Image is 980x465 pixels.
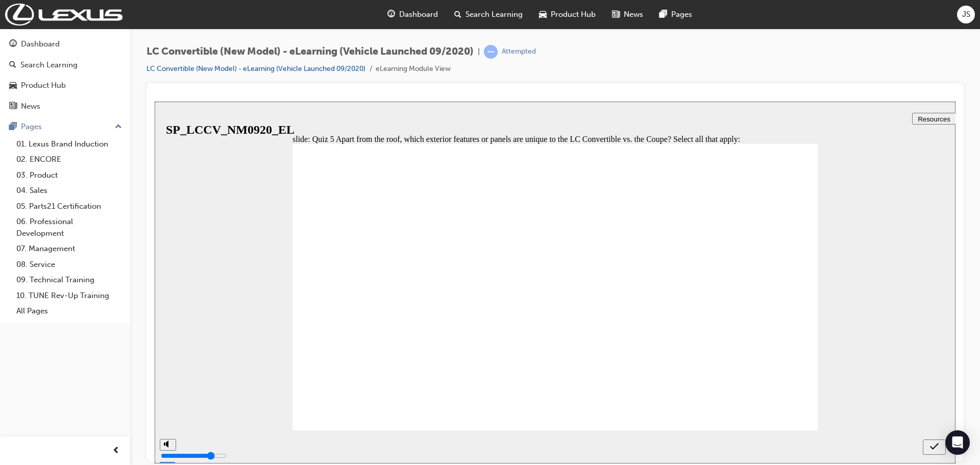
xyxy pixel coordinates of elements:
div: Dashboard [21,38,60,50]
a: 04. Sales [12,183,126,199]
span: news-icon [9,102,17,111]
a: 10. TUNE Rev-Up Training [12,288,126,304]
span: learningRecordVerb_ATTEMPT-icon [484,45,498,59]
span: | [478,46,480,58]
span: Dashboard [399,9,438,20]
span: car-icon [9,81,17,90]
div: Pages [21,121,42,133]
span: pages-icon [9,123,17,132]
div: Search Learning [20,59,78,71]
a: guage-iconDashboard [379,4,446,25]
div: Product Hub [21,80,66,91]
a: News [4,97,126,116]
a: 06. Professional Development [12,214,126,241]
span: Product Hub [551,9,596,20]
span: News [624,9,643,20]
a: Dashboard [4,35,126,54]
a: 02. ENCORE [12,152,126,167]
a: 08. Service [12,257,126,273]
a: car-iconProduct Hub [531,4,604,25]
a: 03. Product [12,167,126,183]
span: prev-icon [112,445,120,457]
input: volume [6,350,72,358]
button: submit [768,338,791,353]
span: guage-icon [387,8,395,21]
span: up-icon [115,120,122,134]
button: Pages [4,117,126,136]
div: Attempted [502,47,536,57]
a: search-iconSearch Learning [446,4,531,25]
a: news-iconNews [604,4,651,25]
button: JS [957,6,975,23]
a: All Pages [12,303,126,319]
div: News [21,101,40,112]
span: Resources [763,14,796,21]
span: search-icon [9,61,16,70]
a: 05. Parts21 Certification [12,199,126,214]
span: news-icon [612,8,620,21]
div: Open Intercom Messenger [945,430,970,455]
span: JS [962,9,970,20]
span: pages-icon [659,8,667,21]
a: 09. Technical Training [12,272,126,288]
span: search-icon [454,8,461,21]
a: 01. Lexus Brand Induction [12,136,126,152]
button: DashboardSearch LearningProduct HubNews [4,33,126,117]
span: car-icon [539,8,547,21]
li: eLearning Module View [376,63,451,75]
button: Resources [757,11,801,23]
span: LC Convertible (New Model) - eLearning (Vehicle Launched 09/2020) [146,46,474,58]
a: pages-iconPages [651,4,700,25]
img: Trak [5,4,122,26]
span: guage-icon [9,40,17,49]
a: LC Convertible (New Model) - eLearning (Vehicle Launched 09/2020) [146,64,365,73]
a: Search Learning [4,56,126,75]
nav: slide navigation [768,329,791,362]
div: misc controls [5,329,20,362]
button: volume [5,337,21,349]
a: 07. Management [12,241,126,257]
a: Product Hub [4,76,126,95]
span: Search Learning [465,9,523,20]
span: Pages [671,9,692,20]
